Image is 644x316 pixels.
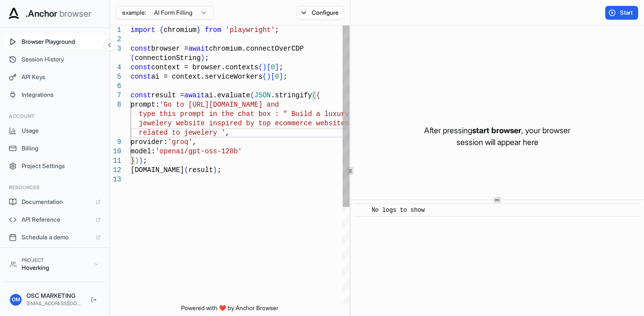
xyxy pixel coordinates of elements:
span: connectionString [134,54,200,62]
div: Hoverking [22,264,89,272]
span: const [131,73,151,81]
button: Billing [4,141,106,156]
span: , [225,129,229,137]
span: result [188,166,213,174]
span: result = [151,91,184,99]
span: ; [283,73,287,81]
span: No logs to show [372,207,425,214]
div: 8 [110,100,121,110]
span: related to jewelery ' [139,129,225,137]
span: ) [263,63,267,71]
span: type this prompt in the chat box : " Build a luxur [139,110,345,118]
span: ) [213,166,217,174]
span: Powered with ❤️ by Anchor Browser [181,304,278,316]
span: ; [143,157,147,165]
h3: Account [9,113,101,120]
span: Billing [22,144,101,152]
span: { [160,26,163,34]
span: [DOMAIN_NAME] [131,166,184,174]
span: ; [217,166,221,174]
span: context = browser.contexts [151,63,258,71]
div: Project [22,257,89,264]
a: Documentation [4,194,106,210]
span: 'Go to [URL][DOMAIN_NAME] and [160,101,279,109]
span: jewelery website inspired by top ecommerce website [139,119,345,127]
span: ) [201,54,205,62]
span: chromium [163,26,196,34]
button: Usage [4,123,106,139]
span: 'openai/gpt-oss-120b' [155,147,241,155]
span: const [131,63,151,71]
button: ProjectHoverking [5,253,105,276]
span: ; [275,26,279,34]
a: Schedule a demo [4,230,106,245]
span: ] [279,73,283,81]
span: start browser [472,125,521,135]
span: ai = context.serviceWorkers [151,73,263,81]
div: OSC MARKETING [27,292,83,300]
span: ( [250,91,254,99]
span: ( [312,91,316,99]
span: [ [267,63,270,71]
span: await [188,45,209,53]
button: Browser Playground [4,34,106,50]
span: ( [263,73,267,81]
span: example: [122,9,146,17]
h3: Resources [9,184,101,191]
span: Start [620,9,634,17]
div: 7 [110,91,121,100]
span: await [184,91,205,99]
span: Usage [22,127,101,135]
span: ( [131,54,134,62]
span: ( [258,63,262,71]
span: chromium.connectOverCDP [209,45,304,53]
p: After pressing , your browser session will appear here [424,124,570,148]
span: Documentation [22,198,91,206]
button: Start [605,6,638,20]
div: 13 [110,175,121,184]
div: 4 [110,63,121,72]
span: prompt: [131,101,160,109]
span: ; [205,54,209,62]
span: provider: [131,138,168,146]
span: API Keys [22,73,101,81]
a: API Reference [4,212,106,228]
div: 1 [110,26,121,35]
div: 9 [110,138,121,147]
span: Schedule a demo [22,233,91,241]
div: 11 [110,156,121,166]
span: Session History [22,56,101,63]
img: Anchor Icon [6,6,22,22]
span: const [131,91,151,99]
button: Project Settings [4,158,106,174]
div: 2 [110,35,121,44]
span: } [196,26,200,34]
span: 0 [275,73,279,81]
div: 6 [110,82,121,91]
span: { [316,91,320,99]
span: ) [134,157,138,165]
span: ai.evaluate [205,91,250,99]
span: browser = [151,45,188,53]
span: Integrations [22,91,101,99]
span: ] [275,63,279,71]
span: OM [12,296,20,303]
button: Session History [4,52,106,67]
span: 'groq' [168,138,192,146]
span: Browser Playground [22,38,101,46]
div: 12 [110,166,121,175]
span: , [192,138,196,146]
button: Logout [88,294,100,306]
span: browser [59,7,91,21]
span: model: [131,147,155,155]
span: 'playwright' [225,26,275,34]
span: import [131,26,155,34]
button: Collapse sidebar [104,39,115,51]
span: ) [139,157,143,165]
div: 10 [110,147,121,156]
div: [EMAIL_ADDRESS][DOMAIN_NAME] [27,300,83,307]
span: ​ [359,205,364,215]
button: Integrations [4,87,106,103]
span: from [205,26,221,34]
span: [ [271,73,275,81]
